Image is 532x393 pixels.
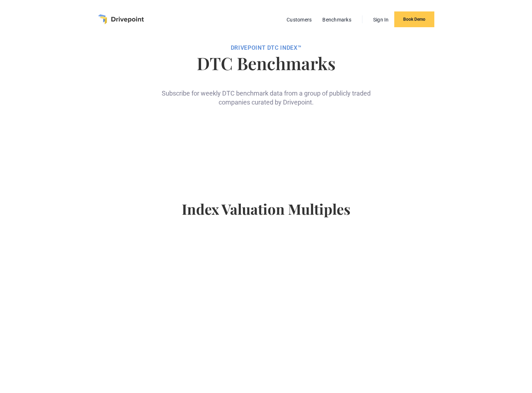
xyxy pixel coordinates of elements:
a: Customers [283,15,315,24]
h1: DTC Benchmarks [115,54,417,72]
a: Sign In [370,15,392,24]
iframe: Form 0 [170,118,362,172]
a: home [98,14,144,24]
a: Benchmarks [319,15,355,24]
div: DRIVEPOiNT DTC Index™ [115,44,417,52]
div: Subscribe for weekly DTC benchmark data from a group of publicly traded companies curated by Driv... [159,77,374,107]
a: Book Demo [394,11,434,27]
h4: Index Valuation Multiples [115,200,417,229]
